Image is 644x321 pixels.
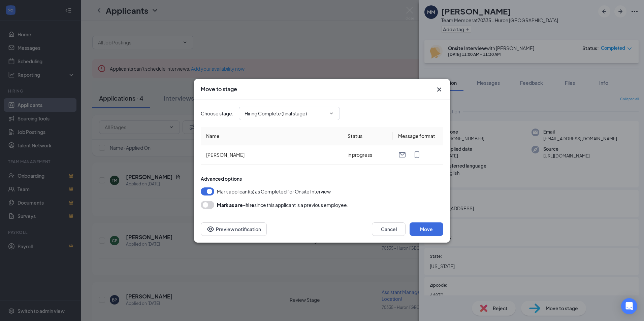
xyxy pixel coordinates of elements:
[398,151,406,159] svg: Email
[201,175,443,182] div: Advanced options
[435,85,443,94] button: Close
[372,222,406,236] button: Cancel
[435,85,443,94] svg: Cross
[217,201,348,209] div: since this applicant is a previous employee.
[329,111,334,116] svg: ChevronDown
[201,85,237,93] h3: Move to stage
[201,127,342,145] th: Name
[621,298,637,314] div: Open Intercom Messenger
[217,187,331,195] span: Mark applicant(s) as Completed for Onsite Interview
[206,152,245,158] span: [PERSON_NAME]
[342,145,393,165] td: in progress
[410,222,443,236] button: Move
[342,127,393,145] th: Status
[217,202,254,208] b: Mark as a re-hire
[206,225,215,233] svg: Eye
[201,110,233,117] span: Choose stage :
[393,127,443,145] th: Message format
[413,151,421,159] svg: MobileSms
[201,222,267,236] button: Preview notificationEye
